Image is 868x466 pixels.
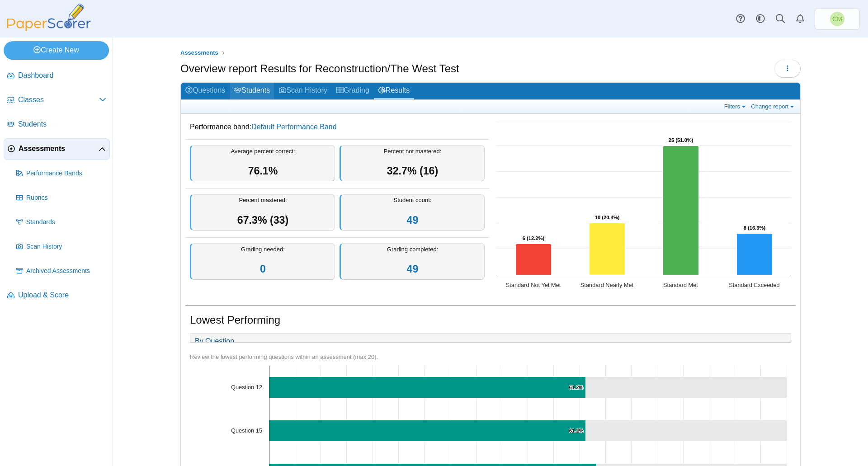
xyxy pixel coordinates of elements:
[18,95,99,105] span: Classes
[586,377,787,398] path: Question 12, 38.8. .
[18,119,106,129] span: Students
[4,138,110,160] a: Assessments
[26,267,106,276] span: Archived Assessments
[407,263,419,275] a: 49
[18,290,106,300] span: Upload & Score
[185,115,489,139] dd: Performance band:
[4,89,110,111] a: Classes
[4,25,94,33] a: PaperScorer
[340,145,485,182] div: Percent not mastered:
[523,235,545,241] text: 6 (12.2%)
[332,83,374,99] a: Grading
[506,282,561,288] text: Standard Not Yet Met
[231,427,262,434] text: Question 15
[4,4,94,31] img: PaperScorer
[586,420,787,441] path: Question 15, 38.8. .
[13,236,110,258] a: Scan History
[580,282,634,288] text: Standard Nearly Met
[190,145,335,182] div: Average percent correct:
[190,353,791,361] div: Review the lowest performing questions within an assessment (max 20).
[374,83,414,99] a: Results
[669,137,693,143] text: 25 (51.0%)
[590,223,625,275] path: Standard Nearly Met, 10. Overall Assessment Performance.
[13,212,110,233] a: Standards
[13,187,110,209] a: Rubrics
[569,385,584,390] text: 61.2%
[237,214,288,226] span: 67.3% (33)
[19,144,99,154] span: Assessments
[340,243,485,280] div: Grading completed:
[190,334,239,349] a: By Question
[492,115,796,296] svg: Interactive chart
[248,165,278,177] span: 76.1%
[790,9,810,29] a: Alerts
[180,49,218,56] span: Assessments
[387,165,438,177] span: 32.7% (16)
[26,242,106,251] span: Scan History
[663,146,699,275] path: Standard Met, 25. Overall Assessment Performance.
[13,163,110,184] a: Performance Bands
[832,16,842,22] span: Christine Munzer
[269,377,586,398] path: Question 12, 61.2%. % of Points Earned.
[178,47,221,59] a: Assessments
[595,215,620,220] text: 10 (20.4%)
[749,103,798,110] a: Change report
[516,244,552,275] path: Standard Not Yet Met, 6. Overall Assessment Performance.
[663,282,698,288] text: Standard Met
[230,83,274,99] a: Students
[190,243,335,280] div: Grading needed:
[492,115,796,296] div: Chart. Highcharts interactive chart.
[4,41,109,59] a: Create New
[729,282,779,288] text: Standard Exceeded
[569,428,584,433] text: 61.2%
[340,194,485,231] div: Student count:
[26,193,106,202] span: Rubrics
[815,8,860,30] a: Christine Munzer
[4,65,110,87] a: Dashboard
[13,260,110,282] a: Archived Assessments
[4,285,110,306] a: Upload & Score
[190,194,335,231] div: Percent mastered:
[407,214,419,226] a: 49
[18,71,106,80] span: Dashboard
[181,83,230,99] a: Questions
[4,114,110,136] a: Students
[722,103,750,110] a: Filters
[190,312,280,328] h1: Lowest Performing
[274,83,332,99] a: Scan History
[737,234,773,275] path: Standard Exceeded, 8. Overall Assessment Performance.
[251,123,337,131] a: Default Performance Band
[830,12,844,26] span: Christine Munzer
[26,169,106,178] span: Performance Bands
[26,218,106,227] span: Standards
[260,263,266,275] a: 0
[744,225,766,231] text: 8 (16.3%)
[180,61,459,76] h1: Overview report Results for Reconstruction/The West Test
[231,384,262,391] text: Question 12
[269,420,586,441] path: Question 15, 61.2%. % of Points Earned.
